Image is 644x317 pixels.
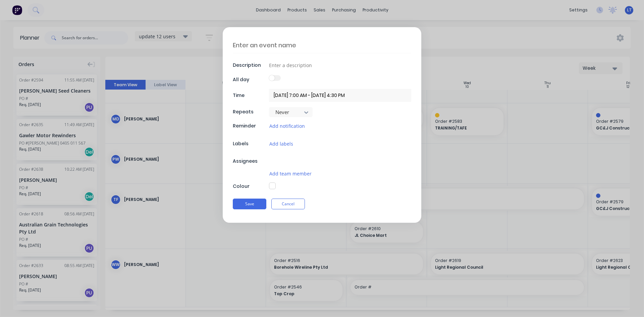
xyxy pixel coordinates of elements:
div: All day [233,76,267,83]
button: Add notification [269,122,305,130]
div: Labels [233,140,267,147]
input: Enter a description [269,60,411,70]
button: Add labels [269,140,293,148]
div: Time [233,92,267,99]
div: Colour [233,183,267,190]
div: Repeats [233,108,267,115]
button: Add team member [269,170,312,177]
button: Save [233,199,266,209]
div: Reminder [233,122,267,129]
div: Assignees [233,158,267,165]
button: Cancel [271,199,305,209]
div: Description [233,62,267,69]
